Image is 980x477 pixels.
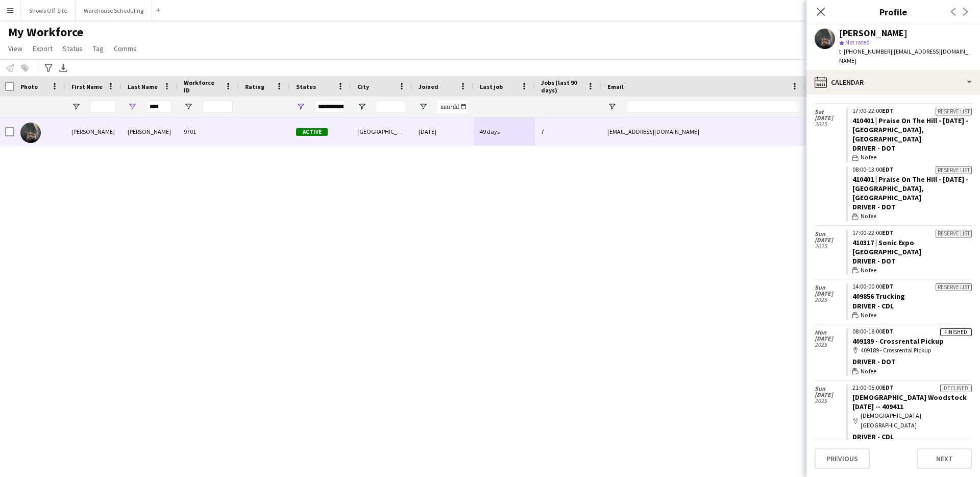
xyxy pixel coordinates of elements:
[357,83,369,90] span: City
[815,398,846,404] span: 2025
[852,166,972,173] div: 08:00-13:00
[90,101,115,113] input: First Name Filter Input
[296,102,305,111] button: Open Filter Menu
[882,107,894,114] span: EDT
[861,153,876,162] span: No fee
[852,292,905,301] a: 409856 Trucking
[296,128,328,136] span: Active
[535,117,601,146] div: 7
[815,115,846,121] span: [DATE]
[852,301,972,311] div: Driver - CDL
[57,62,69,74] app-action-btn: Export XLSX
[852,175,968,202] a: 410401 | Praise On The Hill - [DATE] - [GEOGRAPHIC_DATA], [GEOGRAPHIC_DATA]
[541,79,583,94] span: Jobs (last 90 days)
[351,117,412,146] div: [GEOGRAPHIC_DATA]
[852,202,972,211] div: Driver - DOT
[936,283,972,291] div: Reserve list
[861,367,876,376] span: No fee
[93,44,104,53] span: Tag
[852,337,944,346] a: 409189 - Crossrental Pickup
[89,42,108,55] a: Tag
[861,311,876,320] span: No fee
[882,165,894,173] span: EDT
[882,327,894,335] span: EDT
[815,448,870,469] button: Previous
[184,102,193,111] button: Open Filter Menu
[815,386,846,392] span: Sun
[815,109,846,115] span: Sat
[815,342,846,348] span: 2025
[376,101,406,113] input: City Filter Input
[20,83,38,90] span: Photo
[839,29,908,38] div: [PERSON_NAME]
[852,432,972,441] div: Driver - CDL
[33,44,53,53] span: Export
[852,238,921,256] a: 410317 | Sonic Expo [GEOGRAPHIC_DATA]
[852,116,968,144] a: 410401 | Praise On The Hill - [DATE] - [GEOGRAPHIC_DATA], [GEOGRAPHIC_DATA]
[861,266,876,275] span: No fee
[852,328,972,335] div: 08:00-18:00
[76,1,152,20] button: Warehouse Scheduling
[202,101,233,113] input: Workforce ID Filter Input
[437,101,468,113] input: Joined Filter Input
[184,79,220,94] span: Workforce ID
[42,62,55,74] app-action-btn: Advanced filters
[845,38,870,46] span: Not rated
[815,329,846,336] span: Mon
[815,237,846,243] span: [DATE]
[296,83,316,90] span: Status
[936,108,972,115] div: Reserve list
[882,229,894,236] span: EDT
[128,102,137,111] button: Open Filter Menu
[245,83,264,90] span: Rating
[940,385,972,392] div: Declined
[815,336,846,342] span: [DATE]
[357,102,366,111] button: Open Filter Menu
[178,117,239,146] div: 9701
[71,83,103,90] span: First Name
[852,357,972,366] div: Driver - DOT
[882,384,894,391] span: EDT
[815,121,846,127] span: 2025
[607,102,617,111] button: Open Filter Menu
[20,123,41,143] img: DeShawn Nedd
[806,5,980,18] h3: Profile
[852,108,972,114] div: 17:00-22:00
[815,231,846,237] span: Sun
[815,284,846,291] span: Sun
[419,83,438,90] span: Joined
[110,42,141,55] a: Comms
[940,328,972,336] div: Finished
[121,117,178,146] div: [PERSON_NAME]
[8,44,22,53] span: View
[815,291,846,297] span: [DATE]
[128,83,158,90] span: Last Name
[852,385,972,391] div: 21:00-05:00
[63,44,83,53] span: Status
[839,47,968,64] span: | [EMAIL_ADDRESS][DOMAIN_NAME]
[815,243,846,249] span: 2025
[8,25,83,40] span: My Workforce
[4,42,27,55] a: View
[852,283,972,290] div: 14:00-00:00
[852,256,972,266] div: Driver - DOT
[852,144,972,153] div: Driver - DOT
[882,282,894,290] span: EDT
[607,83,624,90] span: Email
[936,230,972,237] div: Reserve list
[474,117,535,146] div: 49 days
[815,297,846,303] span: 2025
[852,346,972,355] div: 409189 - Crossrental Pickup
[815,392,846,398] span: [DATE]
[852,393,967,411] a: [DEMOGRAPHIC_DATA] Woodstock [DATE] -- 409411
[852,230,972,236] div: 17:00-22:00
[480,83,503,90] span: Last job
[626,101,799,113] input: Email Filter Input
[936,166,972,174] div: Reserve list
[806,70,980,94] div: Calendar
[601,117,805,146] div: [EMAIL_ADDRESS][DOMAIN_NAME]
[65,117,121,146] div: [PERSON_NAME]
[852,411,972,430] div: [DEMOGRAPHIC_DATA][GEOGRAPHIC_DATA]
[146,101,171,113] input: Last Name Filter Input
[839,47,892,55] span: t. [PHONE_NUMBER]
